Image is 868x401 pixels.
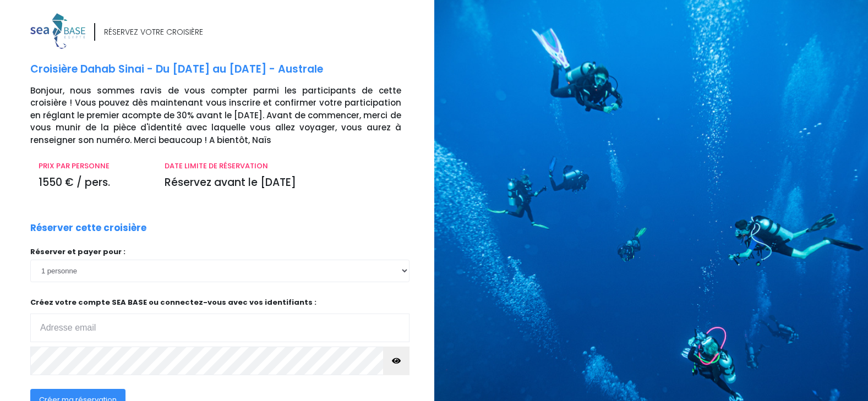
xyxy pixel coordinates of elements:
p: PRIX PAR PERSONNE [39,161,148,172]
input: Adresse email [30,314,410,342]
div: RÉSERVEZ VOTRE CROISIÈRE [104,26,203,38]
p: Réserver et payer pour : [30,246,410,257]
p: Réserver cette croisière [30,221,146,235]
p: 1550 € / pers. [39,175,148,191]
p: Bonjour, nous sommes ravis de vous compter parmi les participants de cette croisière ! Vous pouve... [30,85,426,147]
p: Réservez avant le [DATE] [165,175,401,191]
p: Croisière Dahab Sinai - Du [DATE] au [DATE] - Australe [30,62,426,78]
p: DATE LIMITE DE RÉSERVATION [165,161,401,172]
p: Créez votre compte SEA BASE ou connectez-vous avec vos identifiants : [30,297,410,343]
img: logo_color1.png [30,13,85,49]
